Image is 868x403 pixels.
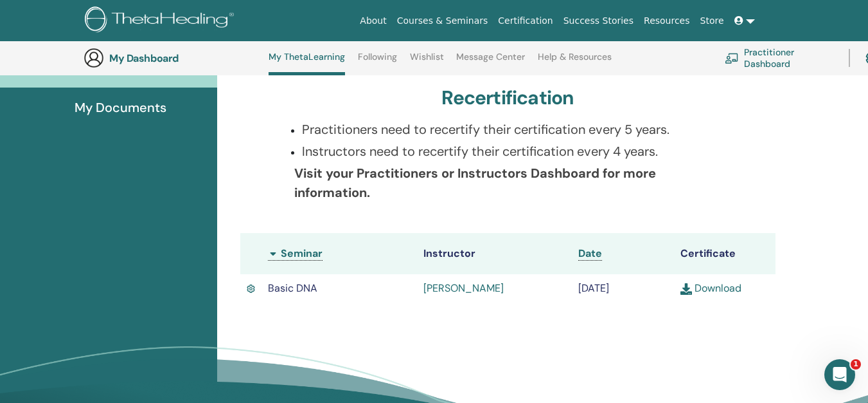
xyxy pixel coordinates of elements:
b: Visit your Practitioners or Instructors Dashboard for more information. [294,165,656,201]
td: [DATE] [572,274,673,303]
a: Download [680,281,741,295]
img: Active Certificate [247,283,255,295]
img: logo.png [85,6,238,35]
span: My Documents [75,98,166,117]
th: Instructor [417,233,572,274]
a: My ThetaLearning [269,52,345,75]
a: Resources [639,9,695,33]
p: Instructors need to recertify their certification every 4 years. [302,142,729,161]
h3: My Dashboard [109,52,238,64]
p: Practitioners need to recertify their certification every 5 years. [302,120,729,139]
a: Following [358,52,397,72]
a: Success Stories [558,9,639,33]
iframe: Intercom live chat [824,359,855,390]
a: Wishlist [410,52,444,72]
a: Courses & Seminars [392,9,493,33]
h3: Recertification [441,86,574,109]
a: Message Center [456,52,525,72]
a: Help & Resources [538,52,612,72]
th: Certificate [674,233,775,274]
span: Basic DNA [268,281,317,295]
a: Practitioner Dashboard [725,44,833,72]
img: download.svg [680,283,692,295]
a: Certification [493,9,558,33]
a: Store [695,9,729,33]
a: About [355,9,391,33]
img: generic-user-icon.jpg [84,48,104,68]
a: [PERSON_NAME] [423,281,504,295]
a: Date [578,247,602,261]
img: chalkboard-teacher.svg [725,53,739,63]
span: Date [578,247,602,260]
span: 1 [851,359,861,370]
